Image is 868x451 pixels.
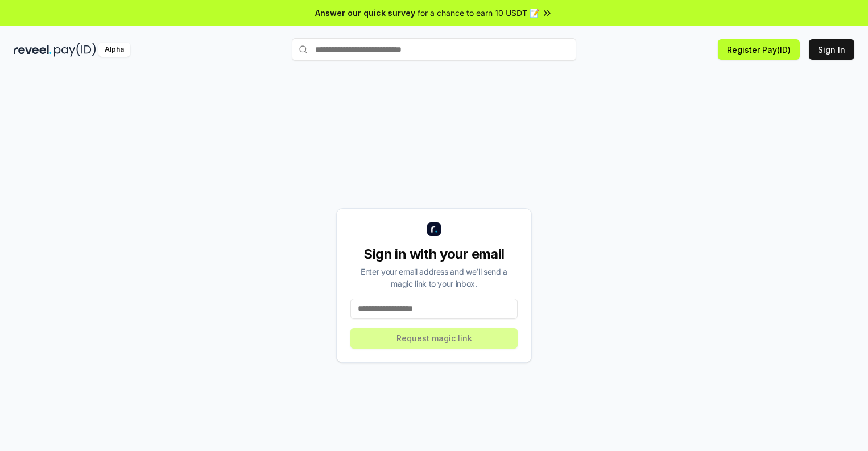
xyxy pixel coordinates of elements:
div: Sign in with your email [350,245,518,263]
img: logo_small [427,222,441,236]
img: pay_id [54,43,96,57]
button: Sign In [809,39,854,60]
span: for a chance to earn 10 USDT 📝 [418,7,539,19]
span: Answer our quick survey [315,7,415,19]
div: Enter your email address and we’ll send a magic link to your inbox. [350,266,518,289]
button: Register Pay(ID) [718,39,800,60]
img: reveel_dark [14,43,52,57]
div: Alpha [98,43,130,57]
